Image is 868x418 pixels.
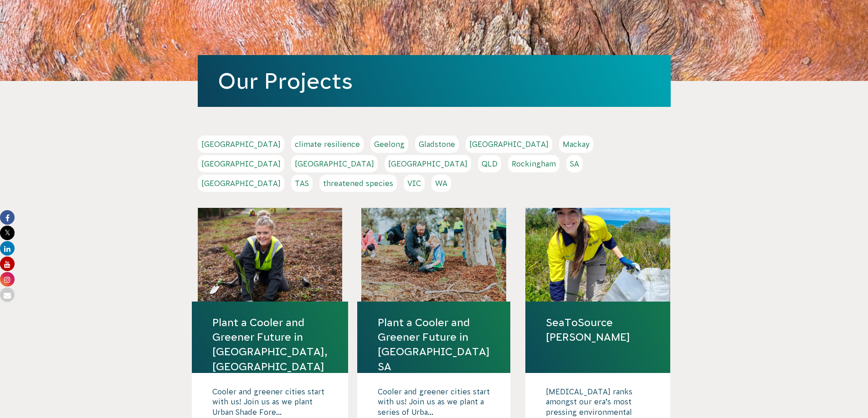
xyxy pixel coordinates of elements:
a: [GEOGRAPHIC_DATA] [385,155,471,172]
a: QLD [478,155,501,172]
a: Rockingham [508,155,560,172]
a: TAS [291,175,313,192]
a: Our Projects [218,69,353,93]
a: [GEOGRAPHIC_DATA] [466,136,552,153]
a: [GEOGRAPHIC_DATA] [198,175,284,192]
a: climate resilience [291,136,364,153]
a: SeaToSource [PERSON_NAME] [546,315,650,344]
a: Geelong [370,136,408,153]
a: WA [431,175,451,192]
a: [GEOGRAPHIC_DATA] [291,155,378,172]
a: Mackay [559,136,593,153]
a: threatened species [319,175,397,192]
a: [GEOGRAPHIC_DATA] [198,136,284,153]
a: Plant a Cooler and Greener Future in [GEOGRAPHIC_DATA], [GEOGRAPHIC_DATA] [212,315,328,374]
a: VIC [404,175,425,192]
a: Gladstone [415,136,459,153]
a: SA [566,155,583,172]
a: Plant a Cooler and Greener Future in [GEOGRAPHIC_DATA] SA [378,315,490,374]
a: [GEOGRAPHIC_DATA] [198,155,284,172]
